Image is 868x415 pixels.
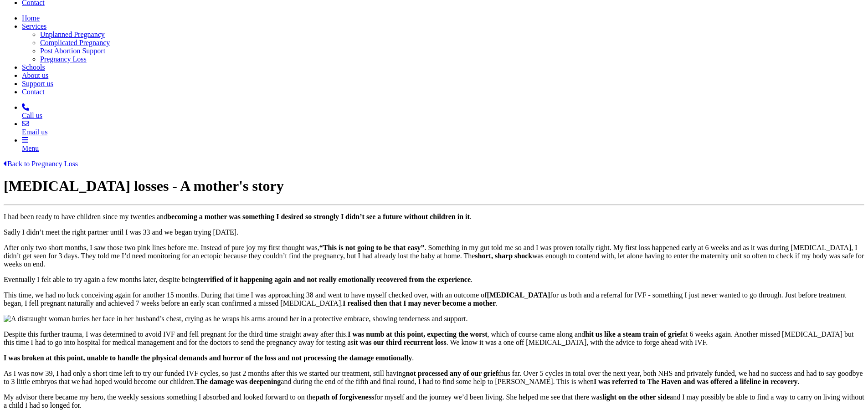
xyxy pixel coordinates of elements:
strong: it was our third recurrent loss [354,338,447,346]
strong: I was referred to The Haven and was offered a lifeline in recovery [594,378,797,385]
a: Contact [22,88,45,96]
a: Schools [22,63,45,71]
strong: I was broken at this point, unable to handle the physical demands and horror of the loss and not ... [4,354,412,362]
a: Menu [22,136,864,153]
p: Eventually I felt able to try again a few months later, despite being . [4,276,864,284]
strong: The damage was deepening [195,378,281,385]
strong: path of forgiveness [315,393,374,401]
div: Email us [22,128,864,136]
p: After only two short months, I saw those two pink lines before me. Instead of pure joy my first t... [4,244,864,268]
p: My advisor there became my hero, the weekly sessions something I absorbed and looked forward to o... [4,393,864,410]
div: Menu [22,144,864,153]
strong: I realised then that I may never become a mother [343,299,496,307]
p: I had been ready to have children since my twenties and . [4,213,864,221]
a: Support us [22,80,53,87]
strong: [MEDICAL_DATA] [487,291,550,299]
strong: short, sharp shock [475,252,532,260]
a: Post Abortion Support [40,47,105,55]
strong: light on the other side [602,393,670,401]
div: Call us [22,112,864,120]
strong: terrified of it happening again and not really emotionally recovered from the experience [198,276,471,283]
a: Back to Pregnancy Loss [4,160,78,168]
a: Pregnancy Loss [40,55,87,63]
h1: [MEDICAL_DATA] losses - A mother's story [4,178,864,195]
strong: hit us like a steam train of grief [585,330,683,338]
a: Home [22,14,40,22]
strong: becoming a mother was something I desired so strongly I didn’t see a future without children in it [167,213,470,220]
strong: not processed any of our grief [406,369,498,377]
img: A distraught woman buries her face in her husband’s chest, crying as he wraps his arms around her... [4,315,467,323]
strong: “This is not going to be that easy” [319,244,425,251]
p: Despite this further trauma, I was determined to avoid IVF and fell pregnant for the third time s... [4,330,864,347]
a: Call us [22,103,864,120]
p: Sadly I didn’t meet the right partner until I was 33 and we began trying [DATE]. [4,228,864,236]
strong: I was numb at this point, expecting the worst [348,330,487,338]
p: As I was now 39, I had only a short time left to try our funded IVF cycles, so just 2 months afte... [4,369,864,386]
a: Complicated Pregnancy [40,39,110,46]
p: . [4,354,864,362]
p: This time, we had no luck conceiving again for another 15 months. During that time I was approach... [4,291,864,307]
a: About us [22,72,48,79]
a: Unplanned Pregnancy [40,31,105,38]
a: Email us [22,120,864,136]
a: Services [22,22,46,30]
